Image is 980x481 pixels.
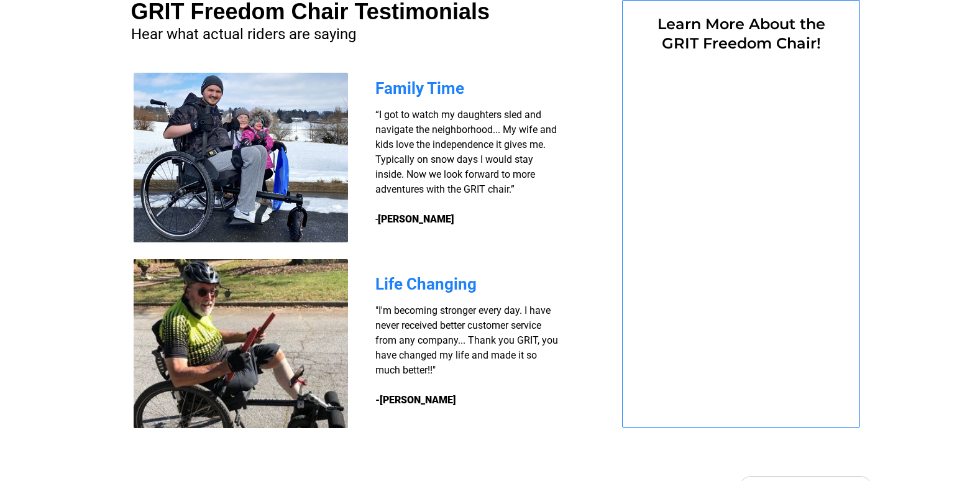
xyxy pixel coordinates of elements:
span: "I'm becoming stronger every day. I have never received better customer service from any company.... [375,305,558,376]
strong: [PERSON_NAME] [378,213,454,225]
span: “I got to watch my daughters sled and navigate the neighborhood... My wife and kids love the inde... [375,109,557,225]
span: Family Time [375,79,464,98]
span: Learn More About the GRIT Freedom Chair! [657,15,825,52]
span: Life Changing [375,275,477,293]
span: Hear what actual riders are saying [131,25,356,43]
iframe: Form 0 [643,60,839,395]
strong: -[PERSON_NAME] [375,394,456,406]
